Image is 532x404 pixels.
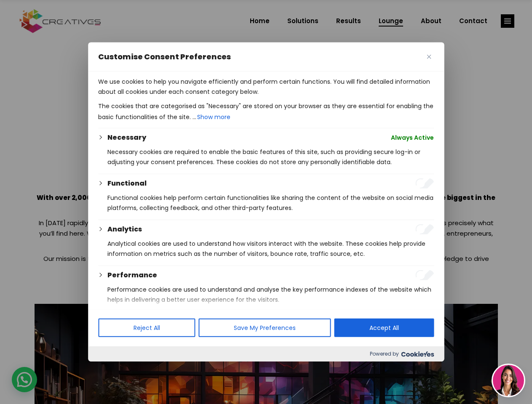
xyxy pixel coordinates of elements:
button: Close [424,52,434,62]
button: Analytics [107,224,142,234]
button: Necessary [107,133,146,143]
div: Powered by [88,346,444,361]
input: Enable Functional [415,178,434,189]
button: Performance [107,270,157,280]
button: Show more [196,111,231,123]
p: Necessary cookies are required to enable the basic features of this site, such as providing secur... [107,147,434,167]
input: Enable Performance [415,270,434,280]
img: Cookieyes logo [401,351,434,357]
button: Functional [107,178,147,189]
div: Customise Consent Preferences [88,43,444,361]
button: Accept All [334,319,434,337]
p: Performance cookies are used to understand and analyse the key performance indexes of the website... [107,284,434,305]
button: Save My Preferences [198,319,331,337]
p: Functional cookies help perform certain functionalities like sharing the content of the website o... [107,193,434,213]
span: Always Active [391,133,434,143]
span: Customise Consent Preferences [98,52,231,62]
img: agent [493,365,524,396]
button: Reject All [98,319,195,337]
img: Close [427,55,431,59]
input: Enable Analytics [415,224,434,234]
p: The cookies that are categorised as "Necessary" are stored on your browser as they are essential ... [98,101,434,123]
p: We use cookies to help you navigate efficiently and perform certain functions. You will find deta... [98,77,434,97]
p: Analytical cookies are used to understand how visitors interact with the website. These cookies h... [107,239,434,259]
